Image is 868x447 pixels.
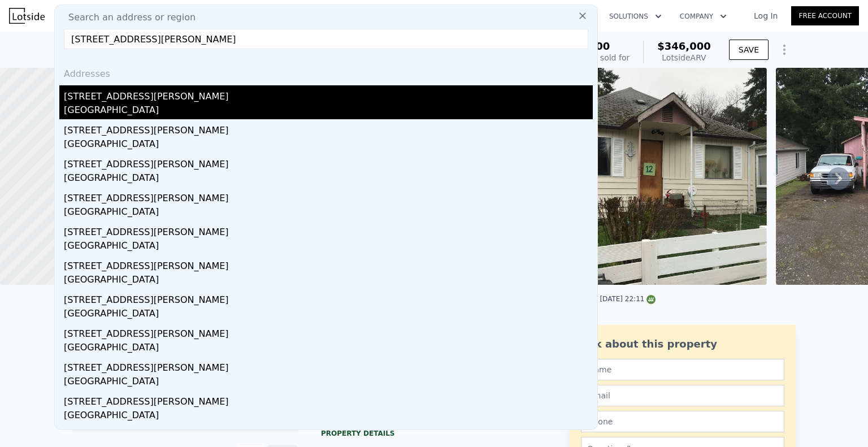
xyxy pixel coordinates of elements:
div: Addresses [59,58,593,85]
div: [GEOGRAPHIC_DATA] [64,171,593,187]
img: NWMLS Logo [646,295,656,304]
div: [GEOGRAPHIC_DATA] [64,341,593,357]
div: [STREET_ADDRESS][PERSON_NAME] [64,357,593,375]
div: [STREET_ADDRESS][PERSON_NAME] [64,85,593,103]
button: Solutions [600,6,671,27]
input: Enter an address, city, region, neighborhood or zip code [64,29,588,49]
div: [GEOGRAPHIC_DATA] [64,375,593,390]
div: [GEOGRAPHIC_DATA] [64,273,593,289]
div: [GEOGRAPHIC_DATA] [64,307,593,323]
div: [GEOGRAPHIC_DATA] [64,205,593,221]
div: [STREET_ADDRESS][PERSON_NAME] [64,255,593,273]
button: Company [671,6,736,27]
div: [STREET_ADDRESS][PERSON_NAME] [64,390,593,409]
div: [STREET_ADDRESS][PERSON_NAME] [64,323,593,341]
span: Search an address or region [59,11,196,24]
div: [GEOGRAPHIC_DATA] [64,239,593,255]
div: [STREET_ADDRESS][PERSON_NAME] [64,289,593,307]
div: Property details [321,429,547,438]
a: Free Account [791,6,859,25]
input: Name [581,359,784,380]
img: Sale: 120798704 Parcel: 102163796 [517,68,767,285]
input: Email [581,385,784,406]
div: [GEOGRAPHIC_DATA] [64,103,593,119]
div: [STREET_ADDRESS][PERSON_NAME] [64,119,593,137]
div: [STREET_ADDRESS][PERSON_NAME] [64,153,593,171]
div: [STREET_ADDRESS][PERSON_NAME] [64,221,593,239]
div: Lotside ARV [657,52,711,63]
img: Lotside [9,8,45,24]
input: Phone [581,411,784,432]
div: Ask about this property [581,336,784,352]
div: [GEOGRAPHIC_DATA] [64,137,593,153]
div: [GEOGRAPHIC_DATA] [64,409,593,424]
button: Show Options [773,38,796,61]
span: $346,000 [657,40,711,52]
a: Log In [740,10,791,21]
button: SAVE [729,40,769,60]
div: [STREET_ADDRESS][PERSON_NAME] [64,187,593,205]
